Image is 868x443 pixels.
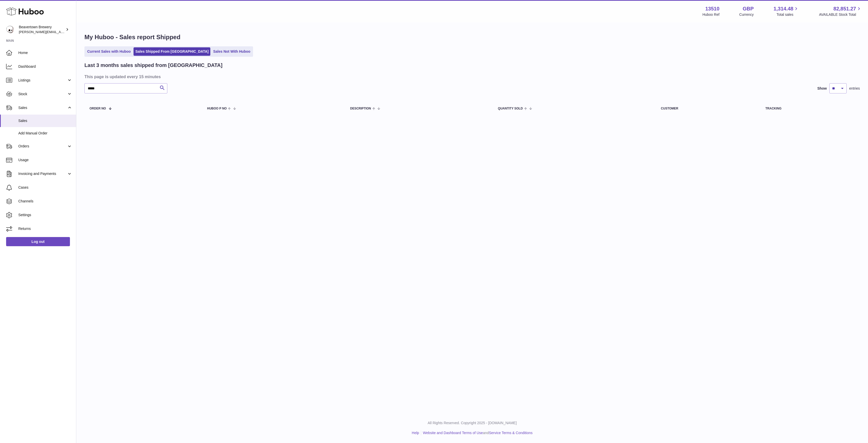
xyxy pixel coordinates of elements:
span: AVAILABLE Stock Total [819,12,862,17]
span: 82,851.27 [833,5,856,12]
a: 82,851.27 AVAILABLE Stock Total [819,5,862,17]
label: Show [817,86,827,91]
a: Website and Dashboard Terms of Use [423,431,483,435]
span: Returns [18,226,72,231]
div: Beavertown Brewery [19,25,65,34]
span: Cases [18,185,72,190]
span: Description [350,107,371,110]
span: 1,314.48 [774,5,793,12]
strong: GBP [743,5,754,12]
span: Sales [18,118,72,123]
strong: 13510 [705,5,719,12]
span: [PERSON_NAME][EMAIL_ADDRESS][PERSON_NAME][DOMAIN_NAME] [19,30,129,34]
h1: My Huboo - Sales report Shipped [84,33,860,41]
span: Sales [18,105,67,110]
a: Help [412,431,419,435]
img: Matthew.McCormack@beavertownbrewery.co.uk [6,26,14,33]
span: Listings [18,78,67,83]
span: Dashboard [18,64,72,69]
span: Huboo P no [207,107,227,110]
a: Log out [6,237,70,246]
a: 1,314.48 Total sales [774,5,799,17]
a: Sales Shipped From [GEOGRAPHIC_DATA] [134,47,210,56]
p: All Rights Reserved. Copyright 2025 - [DOMAIN_NAME] [80,421,864,425]
a: Service Terms & Conditions [489,431,533,435]
span: Invoicing and Payments [18,171,67,176]
div: Huboo Ref [702,12,719,17]
a: Current Sales with Huboo [85,47,133,56]
h3: This page is updated every 15 minutes [84,74,859,79]
span: Add Manual Order [18,131,72,136]
div: Tracking [765,107,855,110]
span: entries [849,86,860,91]
span: Stock [18,92,67,96]
span: Total sales [776,12,799,17]
span: Order No [90,107,106,110]
h2: Last 3 months sales shipped from [GEOGRAPHIC_DATA] [84,62,223,69]
span: Quantity Sold [498,107,523,110]
span: Home [18,50,72,55]
span: Orders [18,144,67,149]
span: Usage [18,158,72,162]
div: Currency [739,12,754,17]
span: Settings [18,213,72,217]
span: Channels [18,199,72,204]
a: Sales Not With Huboo [211,47,252,56]
div: Customer [661,107,755,110]
li: and [421,431,533,435]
